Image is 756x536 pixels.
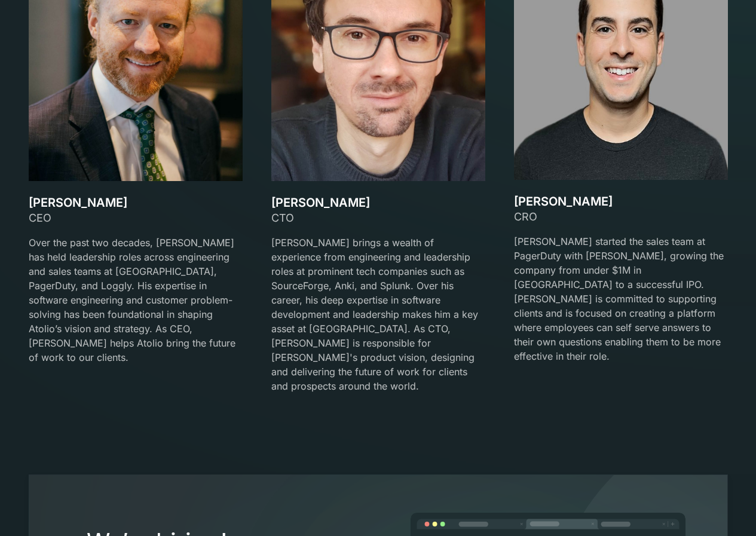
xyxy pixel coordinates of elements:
h3: [PERSON_NAME] [29,195,243,210]
p: Over the past two decades, [PERSON_NAME] has held leadership roles across engineering and sales t... [29,235,243,365]
p: [PERSON_NAME] started the sales team at PagerDuty with [PERSON_NAME], growing the company from un... [514,234,728,363]
h3: [PERSON_NAME] [514,194,728,209]
p: [PERSON_NAME] brings a wealth of experience from engineering and leadership roles at prominent te... [271,235,485,393]
h3: [PERSON_NAME] [271,195,485,210]
div: CEO [29,210,243,226]
div: CRO [514,209,728,225]
div: CTO [271,210,485,226]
